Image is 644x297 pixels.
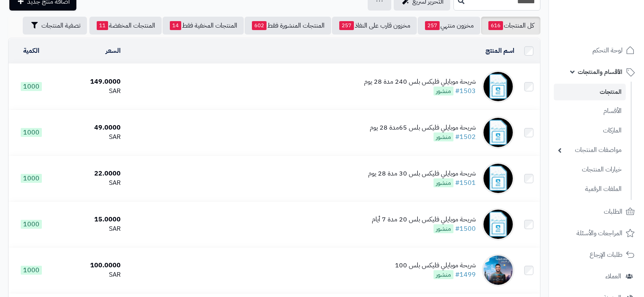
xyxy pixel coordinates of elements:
[481,17,540,35] a: كل المنتجات616
[554,161,626,178] a: خيارات المنتجات
[590,249,622,260] span: طلبات الإرجاع
[434,87,453,95] span: منشور
[482,70,514,103] img: شريحة موبايلي فليكس بلس 240 مدة 28 يوم
[455,224,476,234] a: #1500
[554,141,626,159] a: مواصفات المنتجات
[455,178,476,188] a: #1501
[488,21,503,30] span: 616
[455,270,476,280] a: #1499
[21,128,42,137] span: 1000
[339,21,354,30] span: 257
[604,206,622,217] span: الطلبات
[21,174,42,183] span: 1000
[57,132,121,142] div: SAR
[57,224,121,234] div: SAR
[21,220,42,229] span: 1000
[89,17,162,35] a: المنتجات المخفضة11
[57,215,121,224] div: 15.0000
[425,21,440,30] span: 257
[482,162,514,195] img: شريحة موبايلي فليكس بلس 30 مدة 28 يوم
[163,17,244,35] a: المنتجات المخفية فقط14
[57,77,121,87] div: 149.0000
[605,271,621,282] span: العملاء
[395,261,476,270] div: شريحة موبايلي فليكس بلس 100
[592,45,622,56] span: لوحة التحكم
[245,17,331,35] a: المنتجات المنشورة فقط602
[434,224,453,233] span: منشور
[554,267,639,286] a: العملاء
[57,123,121,132] div: 49.0000
[41,21,80,30] span: تصفية المنتجات
[554,202,639,221] a: الطلبات
[589,22,636,39] img: logo-2.png
[97,21,108,30] span: 11
[106,46,121,56] a: السعر
[482,254,514,286] img: شريحة موبايلي فليكس بلس 100
[577,228,622,239] span: المراجعات والأسئلة
[455,86,476,96] a: #1503
[434,178,453,187] span: منشور
[332,17,417,35] a: مخزون قارب على النفاذ257
[252,21,267,30] span: 602
[554,84,626,100] a: المنتجات
[554,102,626,120] a: الأقسام
[23,17,87,35] button: تصفية المنتجات
[21,266,42,275] span: 1000
[23,46,39,56] a: الكمية
[418,17,480,35] a: مخزون منتهي257
[368,169,476,178] div: شريحة موبايلي فليكس بلس 30 مدة 28 يوم
[486,46,514,56] a: اسم المنتج
[554,41,639,60] a: لوحة التحكم
[482,116,514,149] img: شريحة موبايلي فليكس بلس 65مدة 28 يوم
[170,21,181,30] span: 14
[364,77,476,87] div: شريحة موبايلي فليكس بلس 240 مدة 28 يوم
[21,82,42,91] span: 1000
[57,87,121,96] div: SAR
[57,270,121,280] div: SAR
[372,215,476,224] div: شريحة موبايلي فليكس بلس 20 مدة 7 أيام
[455,132,476,142] a: #1502
[434,132,453,141] span: منشور
[57,178,121,188] div: SAR
[57,261,121,270] div: 100.0000
[554,245,639,264] a: طلبات الإرجاع
[57,169,121,178] div: 22.0000
[554,180,626,198] a: الملفات الرقمية
[370,123,476,132] div: شريحة موبايلي فليكس بلس 65مدة 28 يوم
[578,66,622,78] span: الأقسام والمنتجات
[434,270,453,279] span: منشور
[482,208,514,241] img: شريحة موبايلي فليكس بلس 20 مدة 7 أيام
[554,122,626,139] a: الماركات
[554,223,639,243] a: المراجعات والأسئلة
